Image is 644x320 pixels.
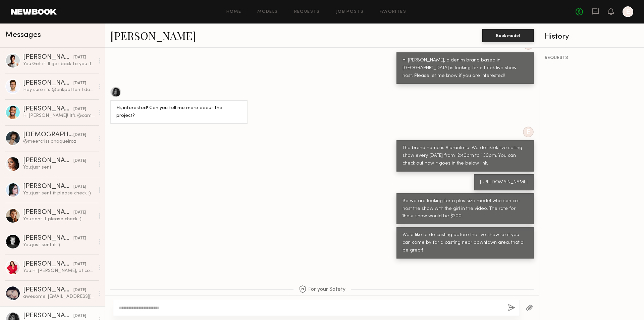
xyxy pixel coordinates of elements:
[294,10,320,14] a: Requests
[380,10,406,14] a: Favorites
[23,132,73,138] div: [DEMOGRAPHIC_DATA][PERSON_NAME]
[23,209,73,216] div: [PERSON_NAME]
[73,261,86,268] div: [DATE]
[73,210,86,216] div: [DATE]
[23,183,73,190] div: [PERSON_NAME]
[299,285,345,294] span: For your Safety
[73,184,86,190] div: [DATE]
[482,32,534,38] a: Book model
[73,158,86,164] div: [DATE]
[336,10,364,14] a: Job Posts
[23,313,73,319] div: [PERSON_NAME]
[73,54,86,61] div: [DATE]
[116,104,241,120] div: Hi, interested! Can you tell me more about the project?
[110,28,196,43] a: [PERSON_NAME]
[73,106,86,112] div: [DATE]
[402,197,528,221] div: So we are looking for a plus size model who can co-host the show with the girl in the video. The ...
[23,216,95,222] div: You: sent it please check :)
[23,112,95,119] div: Hi [PERSON_NAME]! It’s @cam3kings
[402,144,528,168] div: The brand name is Vibrantmiu. We do tiktok live selling show every [DATE] from 12:40pm to 1:30pm....
[23,164,95,171] div: You: just sent!
[5,31,41,39] span: Messages
[545,33,639,41] div: History
[402,231,528,255] div: We'd like to do casting before the live show so if you can come by for a casting near downtown ar...
[23,190,95,196] div: You: just sent it please check :)
[623,6,633,17] a: E
[480,179,528,186] div: [URL][DOMAIN_NAME]
[226,10,241,14] a: Home
[23,54,73,61] div: [PERSON_NAME]
[23,268,95,274] div: You: Hi [PERSON_NAME], of course! Np, just let me know the time you can come by for a casting the...
[23,80,73,87] div: [PERSON_NAME]
[23,138,95,145] div: @meetcristianoqueiroz
[23,242,95,248] div: You: just sent it :)
[73,287,86,293] div: [DATE]
[23,61,95,67] div: You: Got it. Il get back to you if there’s any update thank you
[257,10,278,14] a: Models
[23,293,95,300] div: awesome! [EMAIL_ADDRESS][DOMAIN_NAME]
[23,287,73,293] div: [PERSON_NAME]
[402,57,528,80] div: Hi [PERSON_NAME], a denim brand based in [GEOGRAPHIC_DATA] is looking for a tiktok live show host...
[73,80,86,87] div: [DATE]
[73,235,86,242] div: [DATE]
[23,87,95,93] div: Hey sure it’s @erikpatten I don’t have a huge following and normally create UGC for brands to pos...
[23,106,73,112] div: [PERSON_NAME]
[23,157,73,164] div: [PERSON_NAME]
[23,261,73,268] div: [PERSON_NAME]
[545,56,639,60] div: REQUESTS
[23,235,73,242] div: [PERSON_NAME]
[73,132,86,138] div: [DATE]
[73,313,86,319] div: [DATE]
[482,29,534,42] button: Book model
